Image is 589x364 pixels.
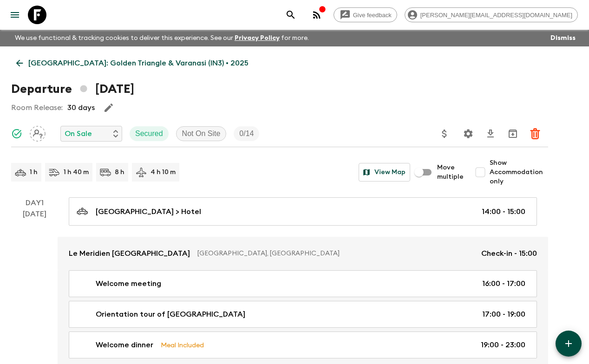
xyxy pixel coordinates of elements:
p: 0 / 14 [239,128,254,139]
p: 19:00 - 23:00 [481,339,525,351]
p: 17:00 - 19:00 [482,309,525,320]
a: [GEOGRAPHIC_DATA] > Hotel14:00 - 15:00 [69,197,537,226]
a: Welcome dinnerMeal Included19:00 - 23:00 [69,331,537,358]
p: Check-in - 15:00 [481,248,537,259]
button: Settings [459,124,478,143]
p: 14:00 - 15:00 [482,206,525,217]
p: 1 h 40 m [64,168,89,177]
p: Meal Included [161,340,204,350]
button: search adventures [281,6,300,24]
button: Archive (Completed, Cancelled or Unsynced Departures only) [504,124,522,143]
div: Secured [130,126,169,141]
span: Assign pack leader [30,129,46,136]
a: [GEOGRAPHIC_DATA]: Golden Triangle & Varanasi (IN3) • 2025 [11,54,254,72]
p: Day 1 [11,197,58,208]
p: 16:00 - 17:00 [482,278,525,289]
span: Show Accommodation only [490,158,548,186]
button: Delete [526,124,544,143]
a: Welcome meeting16:00 - 17:00 [69,270,537,297]
p: 1 h [30,168,38,177]
a: Give feedback [334,7,397,22]
div: [PERSON_NAME][EMAIL_ADDRESS][DOMAIN_NAME] [405,7,578,22]
a: Le Meridien [GEOGRAPHIC_DATA][GEOGRAPHIC_DATA], [GEOGRAPHIC_DATA]Check-in - 15:00 [58,237,548,270]
p: Welcome meeting [96,278,161,289]
span: Move multiple [437,163,464,182]
span: [PERSON_NAME][EMAIL_ADDRESS][DOMAIN_NAME] [415,12,577,19]
p: 4 h 10 m [151,168,176,177]
p: Not On Site [182,128,221,139]
p: 8 h [115,168,124,177]
button: Update Price, Early Bird Discount and Costs [435,124,454,143]
p: Welcome dinner [96,339,153,351]
p: 30 days [67,102,95,113]
div: Not On Site [176,126,227,141]
p: On Sale [65,128,92,139]
button: Download CSV [481,124,500,143]
svg: Synced Successfully [11,128,22,139]
p: Secured [135,128,163,139]
button: menu [6,6,24,24]
a: Orientation tour of [GEOGRAPHIC_DATA]17:00 - 19:00 [69,301,537,328]
p: [GEOGRAPHIC_DATA] > Hotel [96,206,201,217]
p: [GEOGRAPHIC_DATA]: Golden Triangle & Varanasi (IN3) • 2025 [28,58,249,69]
h1: Departure [DATE] [11,80,134,98]
p: [GEOGRAPHIC_DATA], [GEOGRAPHIC_DATA] [197,249,474,258]
a: Privacy Policy [235,35,280,41]
span: Give feedback [348,12,397,19]
button: Dismiss [548,32,578,45]
div: Trip Fill [234,126,259,141]
button: View Map [359,163,410,182]
p: Room Release: [11,102,63,113]
p: We use functional & tracking cookies to deliver this experience. See our for more. [11,30,313,46]
p: Le Meridien [GEOGRAPHIC_DATA] [69,248,190,259]
p: Orientation tour of [GEOGRAPHIC_DATA] [96,309,245,320]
